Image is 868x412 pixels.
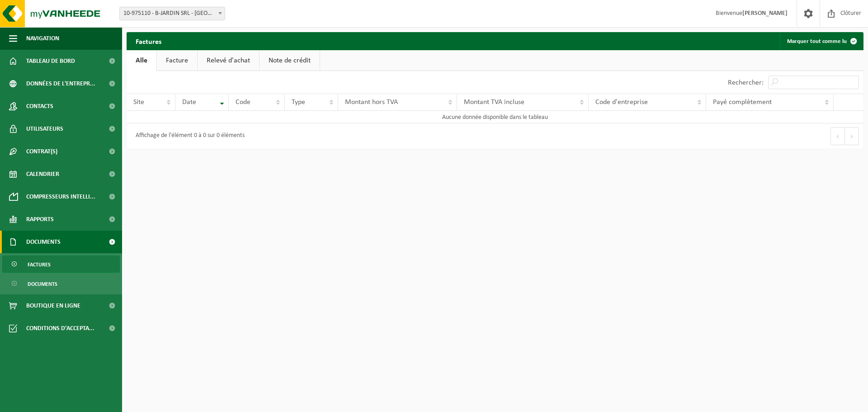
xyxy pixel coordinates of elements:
span: Données de l'entrepr... [26,72,95,95]
span: Site [133,99,144,106]
label: Rechercher: [728,79,764,86]
span: Boutique en ligne [26,294,80,317]
button: Previous [830,127,845,145]
span: Utilisateurs [26,118,63,140]
a: Facture [157,50,197,71]
span: Payé complètement [713,99,772,106]
a: Documents [2,275,120,292]
span: Conditions d'accepta... [26,317,94,340]
span: Documents [26,231,61,253]
span: Date [182,99,196,106]
div: Affichage de l'élément 0 à 0 sur 0 éléments [131,128,245,144]
span: 10-975110 - B-JARDIN SRL - HAREN [120,7,225,20]
span: Navigation [26,27,59,50]
span: 10-975110 - B-JARDIN SRL - HAREN [119,7,225,20]
strong: [PERSON_NAME] [742,10,788,17]
span: Contrat(s) [26,140,57,163]
button: Next [845,127,859,145]
a: Relevé d'achat [198,50,259,71]
a: Alle [127,50,156,71]
a: Note de crédit [259,50,320,71]
span: Calendrier [26,163,59,185]
span: Montant TVA incluse [464,99,524,106]
button: Marquer tout comme lu [780,32,863,50]
span: Factures [28,256,51,273]
a: Factures [2,256,120,273]
span: Compresseurs intelli... [26,185,95,208]
span: Rapports [26,208,54,231]
span: Code d'entreprise [595,99,648,106]
span: Montant hors TVA [345,99,398,106]
span: Tableau de bord [26,50,75,72]
span: Type [292,99,305,106]
span: Documents [28,275,57,293]
td: Aucune donnée disponible dans le tableau [127,111,863,123]
span: Contacts [26,95,53,118]
h2: Factures [127,32,170,50]
span: Code [236,99,250,106]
